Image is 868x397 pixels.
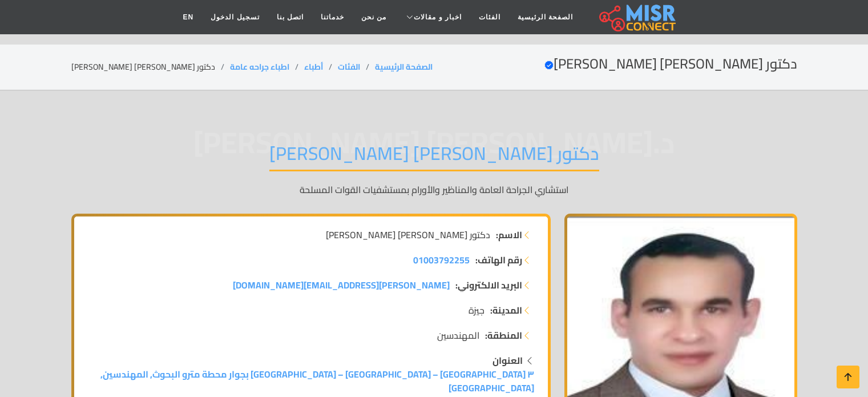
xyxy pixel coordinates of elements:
[599,3,676,31] img: main.misr_connect
[71,61,230,73] li: دكتور [PERSON_NAME] [PERSON_NAME]
[437,328,479,342] span: المهندسين
[202,6,268,28] a: تسجيل الدخول
[338,59,360,74] a: الفئات
[470,6,509,28] a: الفئات
[269,142,599,171] h1: دكتور [PERSON_NAME] [PERSON_NAME]
[496,228,522,242] strong: الاسم:
[544,61,554,70] svg: Verified account
[326,228,490,242] span: دكتور [PERSON_NAME] [PERSON_NAME]
[233,276,450,294] span: [PERSON_NAME][EMAIL_ADDRESS][DOMAIN_NAME]
[413,253,470,267] a: 01003792255
[414,12,462,22] span: اخبار و مقالات
[509,6,582,28] a: الصفحة الرئيسية
[375,59,433,74] a: الصفحة الرئيسية
[413,251,470,268] span: 01003792255
[304,59,323,74] a: أطباء
[455,278,522,292] strong: البريد الالكتروني:
[492,352,523,369] strong: العنوان
[71,183,797,197] p: استشاري الجراحة العامة والمناظير والأورام بمستشفيات القوات المسلحة
[544,56,797,73] h2: دكتور [PERSON_NAME] [PERSON_NAME]
[469,303,485,317] span: جيزة
[395,6,470,28] a: اخبار و مقالات
[485,328,522,342] strong: المنطقة:
[175,6,203,28] a: EN
[233,278,450,292] a: [PERSON_NAME][EMAIL_ADDRESS][DOMAIN_NAME]
[230,59,289,74] a: اطباء جراحه عامة
[268,6,312,28] a: اتصل بنا
[490,303,522,317] strong: المدينة:
[475,253,522,267] strong: رقم الهاتف:
[353,6,395,28] a: من نحن
[312,6,353,28] a: خدماتنا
